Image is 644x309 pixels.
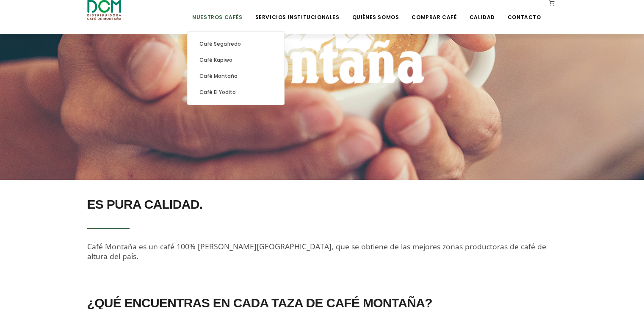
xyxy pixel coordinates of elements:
a: Comprar Café [406,1,462,21]
h2: ES PURA CALIDAD. [87,193,557,216]
a: Café Segafredo [192,36,280,52]
a: Café El Yodito [192,84,280,100]
a: Servicios Institucionales [250,1,344,21]
a: Contacto [503,1,546,21]
a: Café Montaña [192,68,280,84]
a: Quiénes Somos [347,1,404,21]
a: Calidad [464,1,500,21]
span: Café Montaña es un café 100% [PERSON_NAME][GEOGRAPHIC_DATA], que se obtiene de las mejores zonas ... [87,241,546,261]
a: Café Kapiwo [192,52,280,68]
a: Nuestros Cafés [187,1,247,21]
